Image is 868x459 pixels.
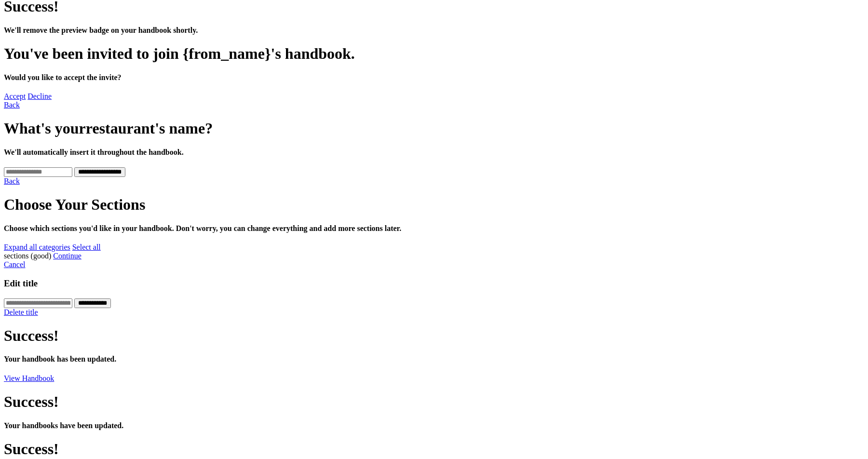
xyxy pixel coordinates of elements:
[4,92,26,100] a: Accept
[4,148,864,157] h4: We'll automatically insert it throughout the handbook.
[4,196,864,214] h1: Choose Your Sections
[27,92,52,100] a: Decline
[4,440,864,458] h1: Success!
[4,393,864,411] h1: Success!
[4,355,864,364] h4: Your handbook has been updated.
[4,224,864,233] h4: Choose which sections you'd like in your handbook. Don't worry, you can change everything and add...
[53,252,81,260] a: Continue
[4,26,864,35] h4: We'll remove the preview badge on your handbook shortly.
[4,374,54,382] a: View Handbook
[4,101,20,109] a: Back
[4,177,20,185] a: Back
[4,260,25,269] a: Cancel
[72,243,101,251] a: Select all
[4,421,864,430] h4: Your handbooks have been updated.
[4,45,864,63] h1: You've been invited to join {from_name}'s handbook.
[4,308,38,316] a: Delete title
[4,252,51,260] span: sections ( )
[4,327,864,345] h1: Success!
[33,252,49,260] span: good
[4,120,864,137] h1: What's your 's name?
[4,73,864,82] h4: Would you like to accept the invite?
[4,243,70,251] a: Expand all categories
[4,278,864,289] h3: Edit title
[86,120,155,137] span: restaurant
